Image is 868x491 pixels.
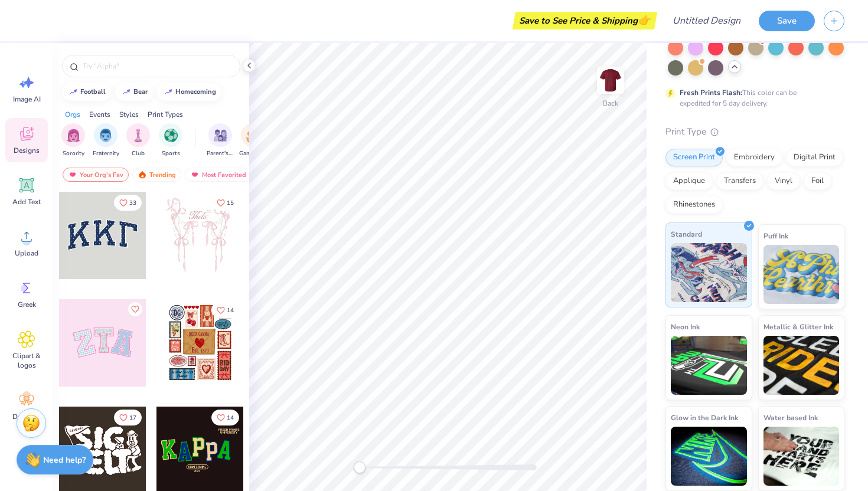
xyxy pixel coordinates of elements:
[246,129,260,142] img: Game Day Image
[162,149,180,158] span: Sports
[207,123,234,158] div: filter for Parent's Weekend
[93,149,119,158] span: Fraternity
[239,123,266,158] button: filter button
[599,68,622,92] img: Back
[603,98,618,109] div: Back
[680,88,742,97] strong: Fresh Prints Flash:
[15,248,38,258] span: Upload
[665,172,713,190] div: Applique
[133,89,148,95] div: bear
[126,123,150,158] div: filter for Club
[68,89,78,96] img: trend_line.gif
[638,13,651,27] span: 👉
[207,123,234,158] button: filter button
[214,129,227,142] img: Parent's Weekend Image
[227,415,234,421] span: 14
[680,87,825,109] div: This color can be expedited for 5 day delivery.
[43,454,86,466] strong: Need help?
[190,171,200,179] img: most_fav.gif
[239,149,266,158] span: Game Day
[354,461,366,473] div: Accessibility label
[132,129,145,142] img: Club Image
[93,123,119,158] div: filter for Fraternity
[114,410,142,425] button: Like
[665,196,723,214] div: Rhinestones
[763,411,818,424] span: Water based Ink
[14,146,40,155] span: Designs
[13,94,41,104] span: Image AI
[7,351,46,370] span: Clipart & logos
[80,89,106,95] div: football
[671,336,747,395] img: Neon Ink
[164,89,173,96] img: trend_line.gif
[18,300,36,309] span: Greek
[115,83,153,101] button: bear
[129,200,136,206] span: 33
[159,123,182,158] button: filter button
[716,172,763,190] div: Transfers
[804,172,831,190] div: Foil
[665,125,844,139] div: Print Type
[671,243,747,302] img: Standard
[148,109,183,120] div: Print Types
[663,9,750,32] input: Untitled Design
[65,109,80,120] div: Orgs
[89,109,110,120] div: Events
[227,307,234,313] span: 14
[671,427,747,486] img: Glow in the Dark Ink
[12,197,41,207] span: Add Text
[671,228,702,240] span: Standard
[665,149,723,166] div: Screen Print
[128,302,142,316] button: Like
[63,149,84,158] span: Sorority
[62,83,111,101] button: football
[786,149,843,166] div: Digital Print
[132,168,181,182] div: Trending
[515,12,654,30] div: Save to See Price & Shipping
[767,172,800,190] div: Vinyl
[211,302,239,318] button: Like
[132,149,145,158] span: Club
[157,83,221,101] button: homecoming
[763,230,788,242] span: Puff Ink
[159,123,182,158] div: filter for Sports
[81,60,233,72] input: Try "Alpha"
[68,171,77,179] img: most_fav.gif
[726,149,782,166] div: Embroidery
[671,411,738,424] span: Glow in the Dark Ink
[211,410,239,425] button: Like
[175,89,216,95] div: homecoming
[671,320,700,333] span: Neon Ink
[67,129,80,142] img: Sorority Image
[759,11,815,31] button: Save
[99,129,112,142] img: Fraternity Image
[114,195,142,211] button: Like
[61,123,85,158] div: filter for Sorority
[12,412,41,421] span: Decorate
[211,195,239,211] button: Like
[93,123,119,158] button: filter button
[239,123,266,158] div: filter for Game Day
[164,129,178,142] img: Sports Image
[227,200,234,206] span: 15
[61,123,85,158] button: filter button
[763,336,840,395] img: Metallic & Glitter Ink
[185,168,252,182] div: Most Favorited
[763,427,840,486] img: Water based Ink
[129,415,136,421] span: 17
[63,168,129,182] div: Your Org's Fav
[138,171,147,179] img: trending.gif
[763,320,833,333] span: Metallic & Glitter Ink
[126,123,150,158] button: filter button
[207,149,234,158] span: Parent's Weekend
[122,89,131,96] img: trend_line.gif
[763,245,840,304] img: Puff Ink
[119,109,139,120] div: Styles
